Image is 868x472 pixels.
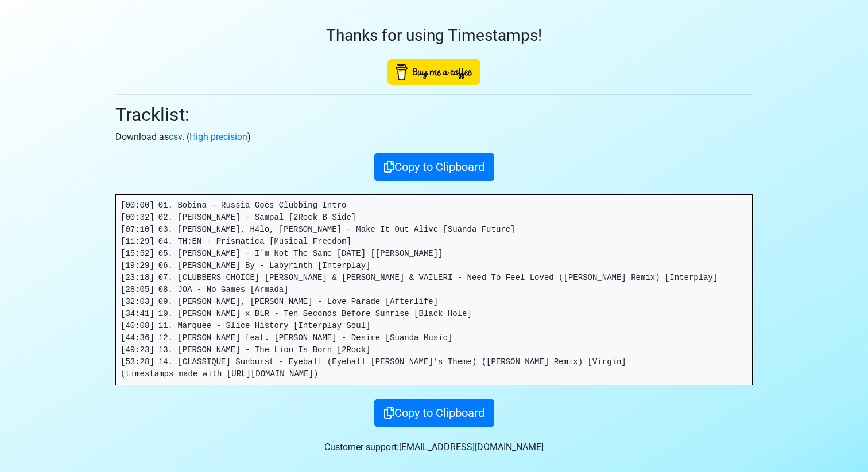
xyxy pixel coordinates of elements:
pre: [00:00] 01. Bobina - Russia Goes Clubbing Intro [00:32] 02. [PERSON_NAME] - Sampal [2Rock B Side]... [116,195,752,385]
p: Download as . ( ) [115,130,753,144]
h2: Tracklist: [115,104,753,126]
button: Copy to Clipboard [374,153,494,181]
img: Buy Me A Coffee [387,59,480,85]
h3: Thanks for using Timestamps! [115,26,753,45]
button: Copy to Clipboard [374,399,494,427]
a: csv [169,131,182,142]
a: High precision [189,131,247,142]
